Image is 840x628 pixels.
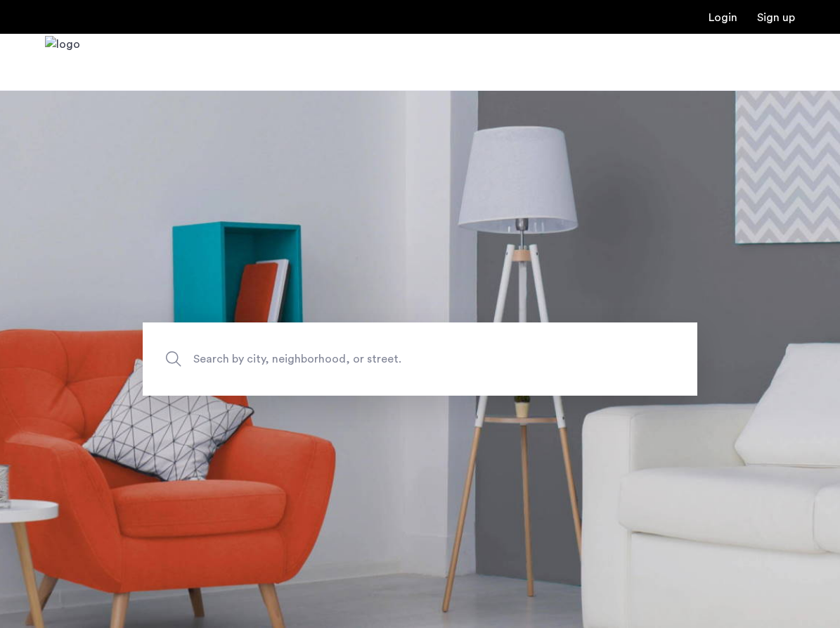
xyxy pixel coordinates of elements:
input: Apartment Search [143,322,697,396]
img: logo [45,36,80,89]
span: Search by city, neighborhood, or street. [193,350,581,369]
a: Login [709,12,737,23]
a: Registration [757,12,795,23]
a: Cazamio Logo [45,36,80,89]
